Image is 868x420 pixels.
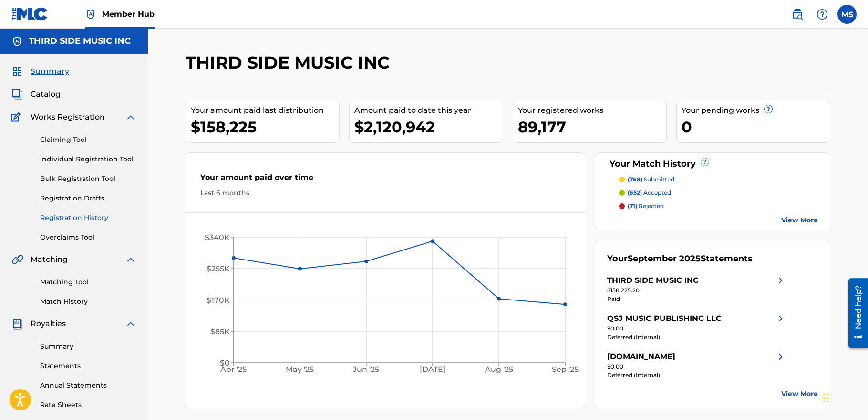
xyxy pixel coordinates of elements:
[781,389,818,399] a: View More
[125,111,136,123] img: expand
[40,297,136,307] a: Match History
[40,213,136,223] a: Registration History
[353,365,380,374] tspan: Jun '25
[31,89,61,100] span: Catalog
[816,9,828,20] img: help
[823,384,829,412] div: Drag
[40,232,136,242] a: Overclaims Tool
[11,66,69,77] a: SummarySummary
[31,254,68,265] span: Matching
[701,158,709,166] span: ?
[29,36,131,47] h5: THIRD SIDE MUSIC INC
[841,274,868,351] iframe: Resource Center
[682,116,830,138] div: 0
[619,202,818,210] a: (71) rejected
[837,5,857,24] div: User Menu
[628,202,637,210] span: (71)
[792,9,803,20] img: search
[200,188,570,198] div: Last 6 months
[40,400,136,410] a: Rate Sheets
[191,116,339,138] div: $158,225
[775,275,786,286] img: right chevron icon
[628,253,701,264] span: September 2025
[607,324,786,333] div: $0.00
[11,36,23,47] img: Accounts
[354,105,503,116] div: Amount paid to date this year
[607,252,753,265] div: Your Statements
[40,277,136,287] a: Matching Tool
[628,189,642,196] span: (652)
[186,52,394,73] h2: THIRD SIDE MUSIC INC
[40,361,136,371] a: Statements
[820,374,868,420] iframe: Chat Widget
[775,313,786,324] img: right chevron icon
[40,380,136,390] a: Annual Statements
[11,318,23,330] img: Royalties
[607,158,818,170] div: Your Match History
[11,111,24,123] img: Works Registration
[628,175,674,184] p: submitted
[607,313,722,324] div: QSJ MUSIC PUBLISHING LLC
[220,359,230,368] tspan: $0
[619,175,818,184] a: (768) submitted
[788,5,807,24] a: Public Search
[125,318,136,330] img: expand
[607,333,786,341] div: Deferred (Internal)
[286,365,314,374] tspan: May '25
[31,66,69,77] span: Summary
[420,365,446,374] tspan: [DATE]
[11,89,61,100] a: CatalogCatalog
[628,189,671,197] p: accepted
[607,351,675,362] div: [DOMAIN_NAME]
[205,233,230,242] tspan: $340K
[607,313,786,341] a: QSJ MUSIC PUBLISHING LLCright chevron icon$0.00Deferred (Internal)
[607,371,786,380] div: Deferred (Internal)
[200,172,570,188] div: Your amount paid over time
[813,5,832,24] div: Help
[607,275,699,286] div: THIRD SIDE MUSIC INC
[40,341,136,351] a: Summary
[210,327,230,336] tspan: $85K
[607,275,786,303] a: THIRD SIDE MUSIC INCright chevron icon$158,225.20Paid
[11,7,48,21] img: MLC Logo
[485,365,513,374] tspan: Aug '25
[40,193,136,203] a: Registration Drafts
[191,105,339,116] div: Your amount paid last distribution
[125,254,136,265] img: expand
[518,105,666,116] div: Your registered works
[220,365,247,374] tspan: Apr '25
[31,318,66,330] span: Royalties
[607,295,786,303] div: Paid
[11,254,23,265] img: Matching
[607,351,786,380] a: [DOMAIN_NAME]right chevron icon$0.00Deferred (Internal)
[552,365,579,374] tspan: Sep '25
[781,215,818,225] a: View More
[682,105,830,116] div: Your pending works
[85,9,96,20] img: Top Rightsholder
[11,66,23,77] img: Summary
[40,135,136,145] a: Claiming Tool
[207,296,230,305] tspan: $170K
[354,116,503,138] div: $2,120,942
[518,116,666,138] div: 89,177
[607,286,786,295] div: $158,225.20
[102,9,155,20] span: Member Hub
[765,105,772,113] span: ?
[207,264,230,273] tspan: $255K
[11,89,23,100] img: Catalog
[607,362,786,371] div: $0.00
[628,202,664,210] p: rejected
[619,189,818,197] a: (652) accepted
[31,111,105,123] span: Works Registration
[40,174,136,184] a: Bulk Registration Tool
[628,176,642,183] span: (768)
[40,154,136,164] a: Individual Registration Tool
[775,351,786,362] img: right chevron icon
